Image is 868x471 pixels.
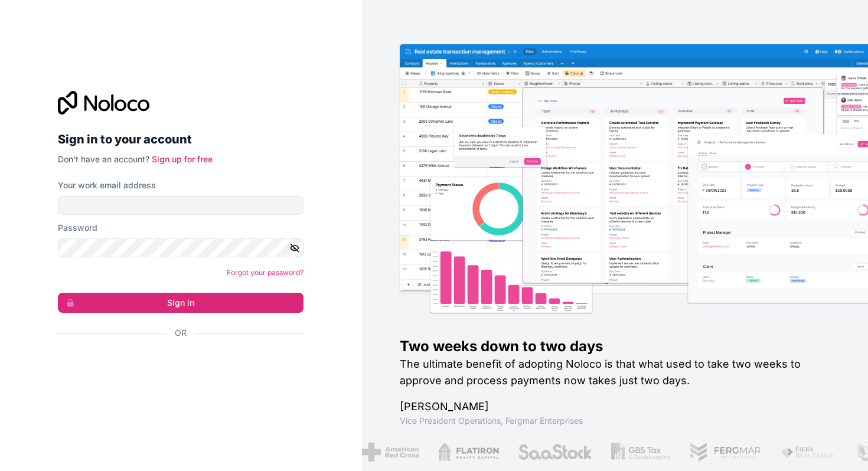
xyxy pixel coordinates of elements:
img: /assets/american-red-cross-BAupjrZR.png [353,443,410,462]
input: Email address [58,196,304,215]
h2: Sign in to your account [58,129,304,150]
img: /assets/fiera-fwj2N5v4.png [772,443,827,462]
input: Password [58,238,304,257]
iframe: Sign in with Google Button [52,352,300,378]
img: /assets/saastock-C6Zbiodz.png [509,443,583,462]
h2: The ultimate benefit of adopting Noloco is that what used to take two weeks to approve and proces... [400,356,831,389]
img: /assets/fergmar-CudnrXN5.png [681,443,753,462]
label: Password [58,222,97,234]
img: /assets/flatiron-C8eUkumj.png [429,443,490,462]
span: Or [175,327,187,339]
label: Your work email address [58,179,156,191]
h1: [PERSON_NAME] [400,398,831,415]
button: Sign in [58,293,304,313]
a: Sign up for free [152,154,213,164]
h1: Two weeks down to two days [400,337,831,356]
span: Don't have an account? [58,154,149,164]
a: Forgot your password? [227,268,304,277]
h1: Vice President Operations , Fergmar Enterprises [400,415,831,427]
img: /assets/gbstax-C-GtDUiK.png [602,443,661,462]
